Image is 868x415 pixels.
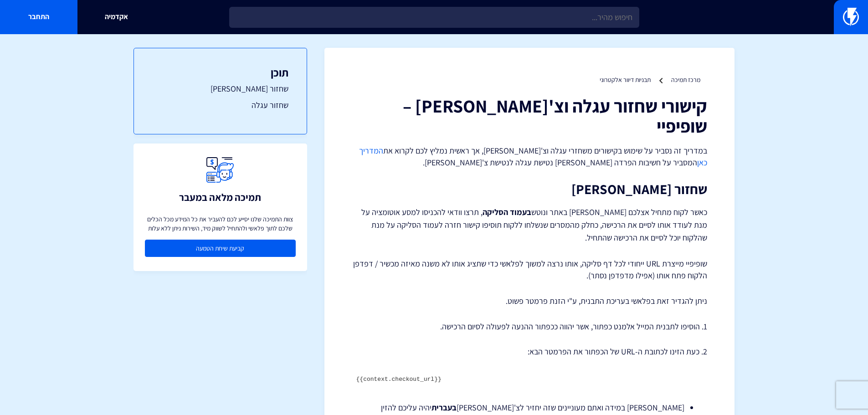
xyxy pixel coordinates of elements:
[179,192,261,203] h3: תמיכה מלאה במעבר
[352,346,707,358] p: 2. כעת הזינו לכתובת ה-URL של הכפתור את הפרמטר הבא:
[352,96,707,136] h1: קישורי שחזור עגלה וצ'[PERSON_NAME] – שופיפיי
[352,182,707,197] h2: שחזור [PERSON_NAME]
[671,76,700,84] a: מרכז תמיכה
[152,67,288,78] h3: תוכן
[152,99,288,111] a: שחזור עגלה
[352,258,707,281] p: שופיפיי מייצרת URL ייחודי לכל דף סליקה, אותו נרצה למשוך לפלאשי כדי שתציג אותו לא משנה מאיזה מכשיר...
[356,376,442,383] code: {{context.checkout_url}}
[431,402,457,413] strong: בעברית
[352,321,707,333] p: 1. הוסיפו לתבנית המייל אלמנט כפתור, אשר יהווה ככפתור ההנעה לפעולה לסיום הרכישה.
[145,240,296,257] a: קביעת שיחת הטמעה
[600,76,651,84] a: תבניות דיוור אלקטרוני
[352,145,707,168] p: במדריך זה נסביר על שימוש בקישורים משחזרי עגלה וצ'[PERSON_NAME], אך ראשית נמליץ לכם לקרוא את המסבי...
[359,145,707,168] a: המדריך כאן
[145,215,296,233] p: צוות התמיכה שלנו יסייע לכם להעביר את כל המידע מכל הכלים שלכם לתוך פלאשי ולהתחיל לשווק מיד, השירות...
[352,206,707,244] p: כאשר לקוח מתחיל אצלכם [PERSON_NAME] באתר ונוטש , תרצו וודאי להכניסו למסע אוטומציה על מנת לעודד או...
[352,295,707,307] p: ניתן להגדיר זאת בפלאשי בעריכת התבנית, ע"י הזנת פרמטר פשוט.
[483,207,531,217] strong: בעמוד הסליקה
[152,83,288,95] a: שחזור [PERSON_NAME]
[229,7,639,28] input: חיפוש מהיר...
